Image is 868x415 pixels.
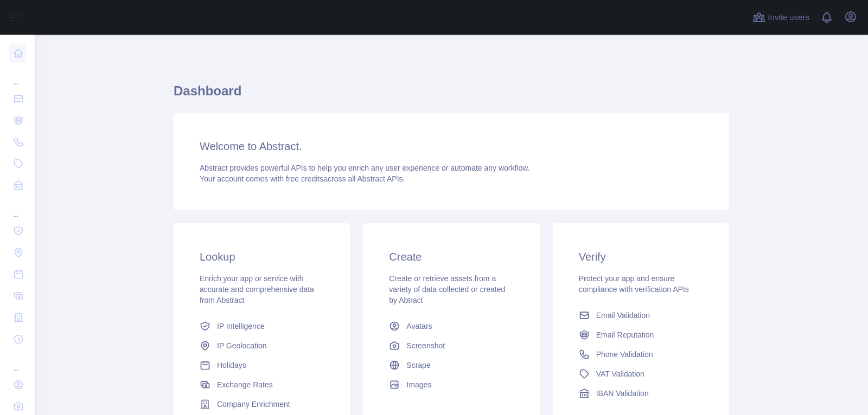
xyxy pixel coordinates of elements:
[389,274,505,304] span: Create or retrieve assets from a variety of data collected or created by Abtract
[195,336,328,355] a: IP Geolocation
[9,65,26,87] div: ...
[200,274,314,304] span: Enrich your app or service with accurate and comprehensive data from Abstract
[406,321,432,332] span: Avatars
[200,164,530,172] span: Abstract provides powerful APIs to help you enrich any user experience or automate any workflow.
[195,316,328,336] a: IP Intelligence
[406,360,430,371] span: Scrape
[217,321,265,332] span: IP Intelligence
[217,340,267,351] span: IP Geolocation
[575,345,707,364] a: Phone Validation
[575,325,707,345] a: Email Reputation
[406,379,431,390] span: Images
[9,197,26,219] div: ...
[385,336,518,355] a: Screenshot
[286,174,323,183] span: free credits
[200,249,324,264] h3: Lookup
[575,364,707,384] a: VAT Validation
[385,355,518,375] a: Scrape
[200,174,405,183] span: Your account comes with across all Abstract APIs.
[385,375,518,394] a: Images
[174,82,729,108] h1: Dashboard
[575,384,707,403] a: IBAN Validation
[596,310,650,321] span: Email Validation
[195,394,328,414] a: Company Enrichment
[217,379,273,390] span: Exchange Rates
[768,11,809,24] span: Invite users
[596,329,654,340] span: Email Reputation
[596,388,649,399] span: IBAN Validation
[596,349,653,360] span: Phone Validation
[389,249,513,264] h3: Create
[596,368,644,379] span: VAT Validation
[750,9,812,26] button: Invite users
[217,360,246,371] span: Holidays
[195,375,328,394] a: Exchange Rates
[579,249,703,264] h3: Verify
[579,274,689,294] span: Protect your app and ensure compliance with verification APIs
[575,306,707,325] a: Email Validation
[200,139,703,154] h3: Welcome to Abstract.
[217,399,290,410] span: Company Enrichment
[406,340,445,351] span: Screenshot
[195,355,328,375] a: Holidays
[385,316,518,336] a: Avatars
[9,351,26,373] div: ...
